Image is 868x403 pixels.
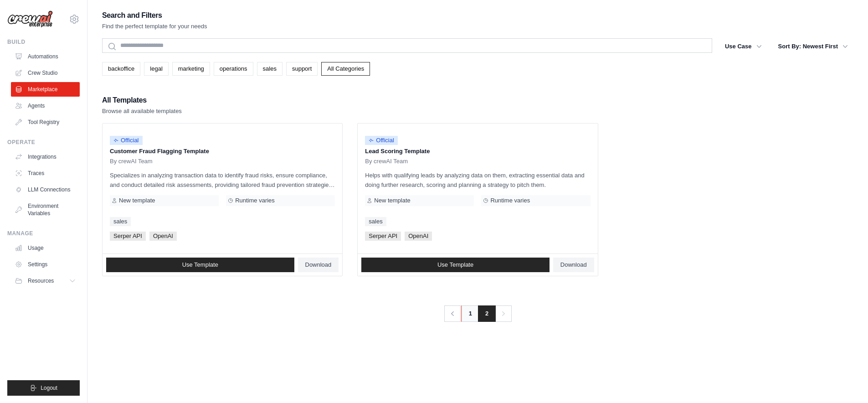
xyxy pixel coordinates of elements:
[437,261,473,269] span: Use Template
[182,261,218,269] span: Use Template
[11,66,80,80] a: Crew Studio
[28,277,54,284] span: Resources
[102,62,140,76] a: backoffice
[110,158,153,165] span: By crewAI Team
[365,147,590,156] p: Lead Scoring Template
[444,305,512,322] nav: Pagination
[7,139,80,146] div: Operate
[7,230,80,237] div: Manage
[773,38,853,55] button: Sort By: Newest First
[11,257,80,272] a: Settings
[119,197,155,204] span: New template
[405,232,432,241] span: OpenAI
[235,197,275,204] span: Runtime varies
[110,170,335,190] p: Specializes in analyzing transaction data to identify fraud risks, ensure compliance, and conduct...
[214,62,253,76] a: operations
[102,22,207,31] p: Find the perfect template for your needs
[11,274,80,288] button: Resources
[102,94,182,107] h2: All Templates
[7,380,80,396] button: Logout
[719,38,767,55] button: Use Case
[490,197,530,204] span: Runtime varies
[144,62,168,76] a: legal
[11,82,80,97] a: Marketplace
[361,258,550,272] a: Use Template
[461,305,479,322] a: 1
[478,305,496,322] span: 2
[365,170,590,190] p: Helps with qualifying leads by analyzing data on them, extracting essential data and doing furthe...
[11,241,80,255] a: Usage
[110,147,335,156] p: Customer Fraud Flagging Template
[149,232,177,241] span: OpenAI
[553,258,594,272] a: Download
[305,261,332,269] span: Download
[172,62,210,76] a: marketing
[365,232,401,241] span: Serper API
[321,62,370,76] a: All Categories
[11,150,80,164] a: Integrations
[257,62,282,76] a: sales
[106,258,294,272] a: Use Template
[11,98,80,113] a: Agents
[7,10,53,28] img: Logo
[298,258,339,272] a: Download
[11,49,80,64] a: Automations
[102,9,207,22] h2: Search and Filters
[110,217,131,226] a: sales
[11,115,80,129] a: Tool Registry
[41,384,57,392] span: Logout
[7,38,80,46] div: Build
[11,182,80,197] a: LLM Connections
[365,158,408,165] span: By crewAI Team
[110,136,143,145] span: Official
[286,62,318,76] a: support
[11,166,80,181] a: Traces
[102,107,182,116] p: Browse all available templates
[11,199,80,221] a: Environment Variables
[110,232,146,241] span: Serper API
[365,136,398,145] span: Official
[560,261,587,269] span: Download
[374,197,410,204] span: New template
[365,217,386,226] a: sales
